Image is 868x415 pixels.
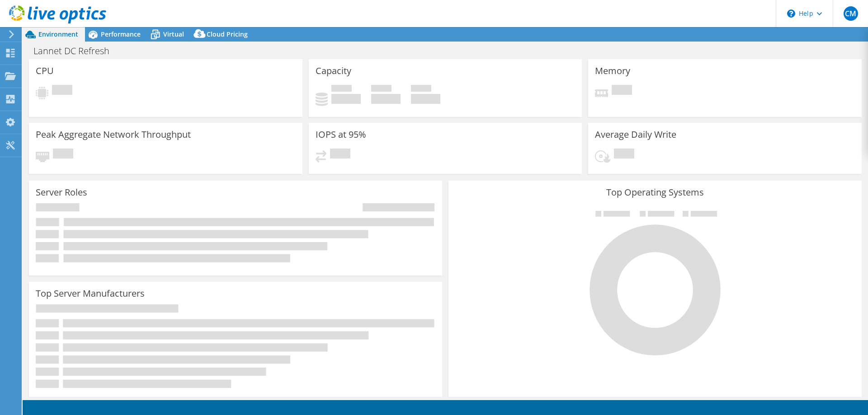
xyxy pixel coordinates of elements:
span: Pending [614,149,634,161]
span: Environment [38,30,78,38]
span: Pending [612,85,632,97]
span: Total [411,85,431,94]
h3: Peak Aggregate Network Throughput [36,130,191,140]
h3: Top Server Manufacturers [36,289,145,298]
span: Cloud Pricing [207,30,248,38]
h4: 0 GiB [371,94,401,104]
h4: 0 GiB [331,94,361,104]
h3: Average Daily Write [595,130,676,140]
h3: Server Roles [36,187,87,197]
span: Pending [52,85,72,97]
h1: Lannet DC Refresh [29,46,123,56]
h3: CPU [36,66,54,76]
span: Performance [101,30,141,38]
h3: Capacity [316,66,351,76]
h3: IOPS at 95% [316,130,366,140]
h3: Top Operating Systems [455,187,855,197]
span: Used [331,85,352,94]
span: CM [844,6,858,21]
span: Virtual [163,30,184,38]
h3: Memory [595,66,630,76]
h4: 0 GiB [411,94,440,104]
span: Free [371,85,392,94]
span: Pending [53,149,73,161]
span: Pending [330,149,350,161]
svg: \n [787,9,795,18]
